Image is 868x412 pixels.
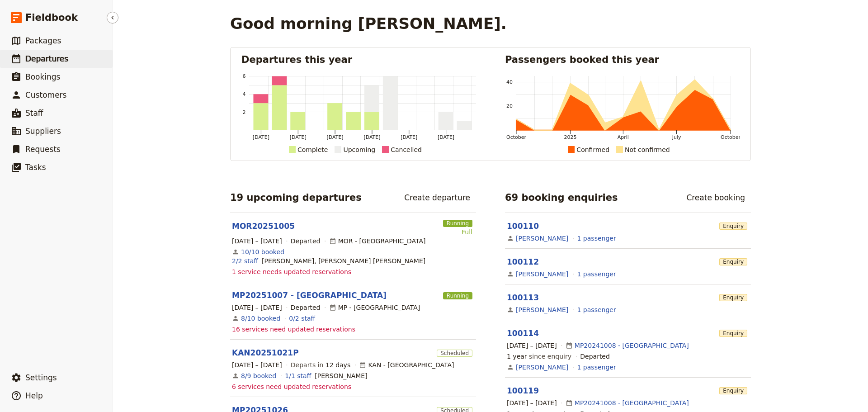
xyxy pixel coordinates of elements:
[507,329,539,338] a: 100114
[363,134,380,140] tspan: [DATE]
[507,222,539,231] a: 100110
[230,191,362,204] h2: 19 upcoming departures
[25,90,66,99] span: Customers
[575,398,689,407] a: MP20241008 - [GEOGRAPHIC_DATA]
[25,109,43,118] span: Staff
[25,163,46,172] span: Tasks
[398,190,476,205] a: Create departure
[107,12,118,24] button: Hide menu
[232,290,387,301] a: MP20251007 - [GEOGRAPHIC_DATA]
[232,221,295,232] a: MOR20251005
[625,144,670,155] div: Not confirmed
[438,134,454,140] tspan: [DATE]
[507,398,557,407] span: [DATE] – [DATE]
[680,190,751,205] a: Create booking
[516,363,568,372] a: [PERSON_NAME]
[506,134,526,140] tspan: October
[25,127,61,136] span: Suppliers
[325,361,350,369] span: 12 days
[719,330,747,337] span: Enquiry
[443,227,472,237] div: Full
[506,79,513,85] tspan: 40
[443,292,472,299] span: Running
[505,53,740,66] h2: Passengers booked this year
[25,391,43,400] span: Help
[291,237,321,246] div: Departed
[285,371,311,380] a: 1/1 staff
[25,373,57,382] span: Settings
[232,325,355,334] span: 16 services need updated reservations
[232,347,299,358] a: KAN20251021P
[25,145,61,154] span: Requests
[315,371,367,380] span: Suzanne James
[243,109,246,115] tspan: 2
[359,360,454,369] div: KAN - [GEOGRAPHIC_DATA]
[343,144,375,155] div: Upcoming
[577,305,616,314] a: View the passengers for this booking
[232,382,351,391] span: 6 services need updated reservations
[25,36,61,45] span: Packages
[506,103,513,109] tspan: 20
[289,314,315,323] a: 0/2 staff
[243,73,246,79] tspan: 6
[290,134,307,140] tspan: [DATE]
[297,144,328,155] div: Complete
[241,53,476,66] h2: Departures this year
[507,352,571,361] span: since enquiry
[505,191,618,204] h2: 69 booking enquiries
[516,305,568,314] a: [PERSON_NAME]
[230,14,507,33] h1: Good morning [PERSON_NAME].
[575,341,689,350] a: MP20241008 - [GEOGRAPHIC_DATA]
[672,134,681,140] tspan: July
[507,257,539,266] a: 100112
[721,134,741,140] tspan: October
[577,363,616,372] a: View the passengers for this booking
[241,371,276,380] a: View the bookings for this departure
[253,134,269,140] tspan: [DATE]
[291,360,350,369] span: Departs in
[327,134,344,140] tspan: [DATE]
[401,134,417,140] tspan: [DATE]
[437,350,472,357] span: Scheduled
[241,314,280,323] a: View the bookings for this departure
[580,352,610,361] div: Departed
[618,134,629,140] tspan: April
[516,234,568,243] a: [PERSON_NAME]
[516,270,568,279] a: [PERSON_NAME]
[507,353,527,360] span: 1 year
[329,303,420,312] div: MP - [GEOGRAPHIC_DATA]
[329,237,426,246] div: MOR - [GEOGRAPHIC_DATA]
[241,247,284,256] a: View the bookings for this departure
[243,91,246,97] tspan: 4
[577,270,616,279] a: View the passengers for this booking
[262,256,425,265] span: Heather McNeice, Frith Hudson Graham
[25,11,78,24] span: Fieldbook
[232,256,258,265] a: 2/2 staff
[719,387,747,394] span: Enquiry
[719,223,747,230] span: Enquiry
[443,220,472,227] span: Running
[291,303,321,312] div: Departed
[232,360,282,369] span: [DATE] – [DATE]
[577,234,616,243] a: View the passengers for this booking
[507,386,539,395] a: 100119
[25,72,60,81] span: Bookings
[25,54,68,63] span: Departures
[391,144,422,155] div: Cancelled
[564,134,576,140] tspan: 2025
[232,303,282,312] span: [DATE] – [DATE]
[232,237,282,246] span: [DATE] – [DATE]
[719,258,747,265] span: Enquiry
[507,341,557,350] span: [DATE] – [DATE]
[576,144,609,155] div: Confirmed
[507,293,539,302] a: 100113
[719,294,747,301] span: Enquiry
[232,267,351,276] span: 1 service needs updated reservations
